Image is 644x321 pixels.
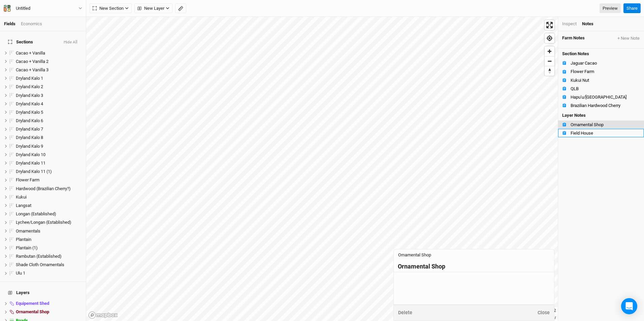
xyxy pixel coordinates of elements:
span: Dryland Kalo 6 [16,118,43,123]
span: Cacao + Vanilla 2 [16,59,49,64]
span: Plantain [16,237,31,242]
button: Flower Farm [558,68,644,76]
span: Dryland Kalo 3 [16,93,43,98]
button: Ornamental Shop [558,120,644,129]
a: Maxar [541,315,556,320]
div: Flower Farm [16,177,82,183]
span: Ornamentals [16,228,40,234]
a: Preview [600,3,621,13]
div: Kukui Nut [571,78,640,83]
span: New Layer [137,5,164,12]
span: Ornamental Shop [16,309,49,314]
span: Zoom out [545,57,554,66]
span: Hardwood (Brazilian Cherry?) [16,186,71,191]
button: Hapu'u/[GEOGRAPHIC_DATA] [558,93,644,101]
div: Dryland Kalo 9 [16,144,82,149]
span: Dryland Kalo 11 [16,160,45,166]
div: Inspect [562,21,577,27]
div: Dryland Kalo 10 [16,152,82,157]
div: Dryland Kalo 11 [16,160,82,166]
div: Dryland Kalo 7 [16,127,82,132]
div: Kukui [16,194,82,200]
div: Dryland Kalo 2 [16,84,82,90]
button: New Section [90,3,132,13]
h4: Layers [4,286,82,299]
button: Reset bearing to north [545,66,554,76]
div: Field House [571,131,640,136]
div: Shade Cloth Ornamentals [16,262,82,267]
button: Find my location [545,33,554,43]
span: Langsat [16,203,31,208]
div: Ornamentals [16,228,82,234]
div: Dryland Kalo 1 [16,76,82,81]
div: Open Intercom Messenger [621,298,637,314]
div: Cacao + Vanilla 2 [16,59,82,64]
h4: Section Notes [558,48,644,57]
div: Dryland Kalo 4 [16,101,82,107]
button: Enter fullscreen [545,20,554,30]
div: Flower Farm [571,69,640,74]
div: Cacao + Vanilla 3 [16,67,82,73]
div: Cacao + Vanilla [16,50,82,56]
canvas: Map [86,17,558,321]
div: Plantain [16,237,82,242]
div: Dryland Kalo 5 [16,110,82,115]
a: Mapbox logo [88,311,118,319]
span: Plantain (1) [16,245,38,250]
span: Dryland Kalo 10 [16,152,45,157]
button: Jaguar Cacao [558,59,644,67]
span: New Section [93,5,124,12]
div: Jaguar Cacao [571,61,640,66]
div: Dryland Kalo 3 [16,93,82,98]
div: Untitled [16,5,30,12]
button: Brazilian Hardwood Cherry [558,101,644,110]
div: Economics [21,21,42,27]
span: Ulu 1 [16,271,25,276]
div: Brazilian Hardwood Cherry [571,103,640,108]
button: QLB [558,84,644,93]
a: Fields [4,21,15,26]
div: Rambutan (Established) [16,254,82,259]
span: Zoom in [545,46,554,56]
span: Dryland Kalo 8 [16,135,43,140]
div: Ornamental Shop [571,122,640,128]
div: Equipement Shed [16,301,82,306]
h4: Layer Notes [558,113,644,118]
button: Kukui Nut [558,76,644,84]
span: Lychee/Longan (Established) [16,220,71,225]
span: Cacao + Vanilla 3 [16,67,49,72]
div: Ornamental Shop [16,309,82,315]
button: Untitled [3,5,83,12]
span: Equipement Shed [16,301,49,306]
button: Field House [558,129,644,137]
div: Notes [582,21,593,27]
button: New Layer [134,3,172,13]
div: Plantain (1) [16,245,82,251]
span: Farm Notes [562,35,585,41]
span: Dryland Kalo 7 [16,127,43,132]
span: Kukui [16,194,27,200]
div: QLB [571,86,640,92]
div: Dryland Kalo 6 [16,118,82,123]
span: Sections [8,39,33,45]
span: Dryland Kalo 9 [16,144,43,149]
span: Dryland Kalo 1 [16,76,43,81]
span: Cacao + Vanilla [16,50,45,56]
button: Share [623,3,641,13]
span: Dryland Kalo 11 (1) [16,169,52,174]
span: Rambutan (Established) [16,254,62,259]
span: Longan (Established) [16,211,56,216]
span: Dryland Kalo 5 [16,110,43,115]
button: + New Note [617,35,640,41]
span: Dryland Kalo 4 [16,101,43,106]
span: Dryland Kalo 2 [16,84,43,89]
div: Lychee/Longan (Established) [16,220,82,225]
div: Dryland Kalo 8 [16,135,82,140]
span: Flower Farm [16,177,39,182]
span: Shade Cloth Ornamentals [16,262,64,267]
button: Shortcut: M [175,3,186,13]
